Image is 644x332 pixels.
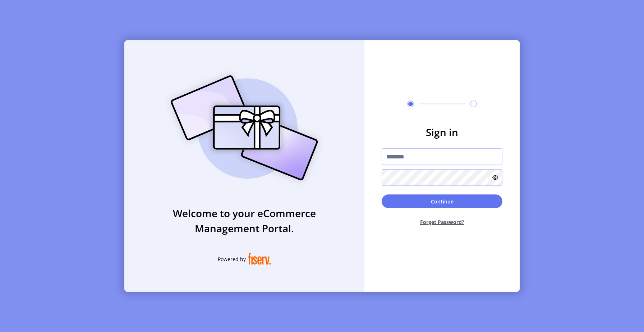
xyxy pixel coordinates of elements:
[160,67,329,188] img: card_Illustration.svg
[382,125,502,140] h3: Sign in
[382,212,502,232] button: Forget Password?
[124,206,364,236] h3: Welcome to your eCommerce Management Portal.
[382,194,502,208] button: Continue
[218,255,246,263] span: Powered by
